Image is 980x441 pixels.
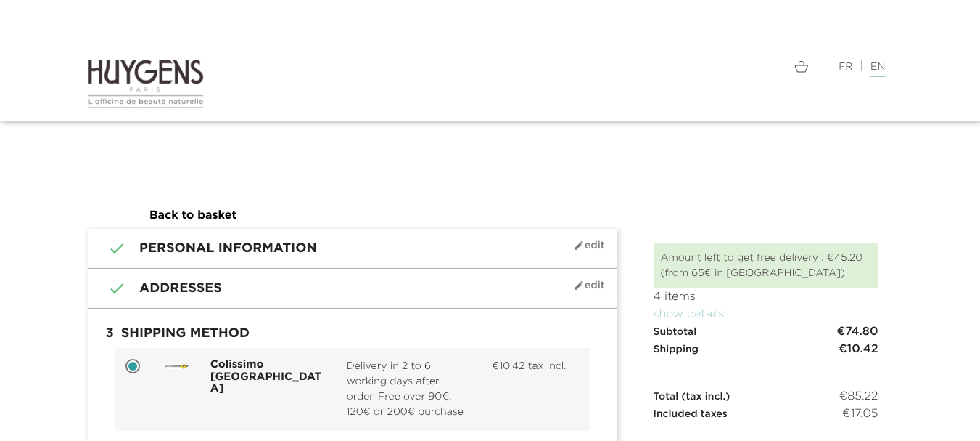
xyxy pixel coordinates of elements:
[88,58,205,109] img: Huygens logo
[99,280,606,297] h1: Addresses
[573,280,585,291] i: mode_edit
[842,405,878,423] span: €17.05
[347,359,470,420] span: Delivery in 2 to 6 working days after order. Free over 90€, 120€ or 200€ purchase
[88,129,893,169] iframe: PayPal Message 2
[573,240,605,251] span: Edit
[837,323,878,341] span: €74.80
[99,240,606,257] h1: Personal Information
[654,309,725,320] a: show details
[99,280,118,297] i: 
[839,341,878,358] span: €10.42
[654,327,697,337] span: Subtotal
[165,364,189,369] img: Colissimo Europe
[210,359,325,395] span: Colissimo [GEOGRAPHIC_DATA]
[839,388,878,405] span: €85.22
[654,344,699,355] span: Shipping
[149,210,236,222] a: Back to basket
[661,253,863,278] span: Amount left to get free delivery : €45.20 (from 65€ in [GEOGRAPHIC_DATA])
[99,240,118,257] i: 
[573,280,605,291] span: Edit
[99,320,121,349] span: 3
[654,392,730,402] span: Total (tax incl.)
[654,409,728,419] span: Included taxes
[573,240,585,251] i: mode_edit
[501,58,893,76] div: |
[99,320,606,349] h1: Shipping Method
[492,361,566,371] span: €10.42 tax incl.
[654,288,878,306] p: 4 items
